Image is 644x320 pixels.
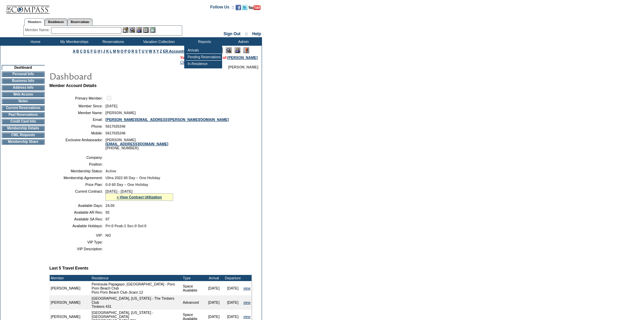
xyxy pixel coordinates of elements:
td: Member Name: [52,111,103,115]
td: Position: [52,162,103,166]
td: Membership Status: [52,169,103,173]
td: Arrival [205,275,223,281]
a: Residences [45,18,67,25]
a: [PERSON_NAME] [228,56,258,60]
span: 5617025346 [105,131,125,135]
td: Web Access [2,92,45,97]
a: U [142,49,144,53]
a: D [84,49,86,53]
td: Follow Us :: [210,4,234,12]
a: A [73,49,75,53]
a: view [243,286,251,290]
td: In-Residence [186,61,221,67]
a: C [80,49,82,53]
td: Reports [184,37,223,46]
td: Notes [2,99,45,104]
td: Primary Member: [52,95,103,101]
a: F [91,49,93,53]
a: G [94,49,96,53]
td: [PERSON_NAME] [50,281,91,295]
span: You are acting on behalf of: [180,56,258,60]
td: Personal Info [2,71,45,77]
span: Pri:0 Peak:1 Sec:0 Sel:0 [105,224,146,228]
td: Member Since: [52,104,103,108]
b: Member Account Details [49,83,97,88]
img: Follow us on Twitter [242,5,247,10]
a: Help [252,31,261,36]
span: [PERSON_NAME] [105,111,136,115]
span: 92 [105,210,110,214]
a: Sign Out [223,31,240,36]
td: VIP Description: [52,247,103,251]
a: R [132,49,134,53]
td: Exclusive Ambassador: [52,138,103,150]
a: N [117,49,120,53]
b: Last 5 Travel Events [49,266,88,271]
a: view [243,315,251,319]
td: Mobile: [52,131,103,135]
a: P [124,49,127,53]
a: Q [128,49,130,53]
a: O [121,49,123,53]
td: Phone: [52,124,103,128]
img: Reservations [143,27,149,33]
td: Vacation Collection [132,37,184,46]
td: [DATE] [205,295,223,310]
td: Departure [223,275,242,281]
span: [DATE] - [DATE] [105,189,133,193]
img: pgTtlDashboard.gif [49,69,184,83]
td: [GEOGRAPHIC_DATA], [US_STATE] - The Timbers Club Timbers 431 [91,295,182,310]
a: [EMAIL_ADDRESS][DOMAIN_NAME] [105,142,168,146]
td: [DATE] [223,295,242,310]
td: VIP: [52,233,103,237]
img: Become our fan on Facebook [236,5,241,10]
span: [PERSON_NAME] [PHONE_NUMBER] [105,138,168,150]
a: S [135,49,138,53]
td: Dashboard [2,65,45,70]
img: Log Concern/Member Elevation [243,47,249,53]
a: » View Contract Utilization [117,195,162,199]
img: Impersonate [235,47,240,53]
td: Business Info [2,78,45,84]
td: Past Reservations [2,112,45,118]
a: Reservations [67,18,93,25]
span: 0-0 60 Day – One Holiday [105,183,148,187]
td: Admin [223,37,262,46]
img: Subscribe to our YouTube Channel [248,5,261,10]
td: Credit Card Info [2,119,45,124]
a: H [98,49,100,53]
td: Current Contract: [52,189,103,201]
td: Available Days: [52,204,103,208]
a: view [243,300,251,304]
a: Subscribe to our YouTube Channel [248,7,261,11]
a: Follow us on Twitter [242,7,247,11]
td: Available AR Res: [52,210,103,214]
img: b_calculator.gif [150,27,156,33]
span: Active [105,169,116,173]
a: W [149,49,152,53]
td: Type [182,275,205,281]
img: Impersonate [136,27,142,33]
a: [PERSON_NAME][EMAIL_ADDRESS][PERSON_NAME][DOMAIN_NAME] [105,118,229,122]
a: V [145,49,148,53]
td: Membership Share [2,139,45,145]
span: 24.00 [105,204,115,208]
a: ER Accounts [163,49,185,53]
td: CWL Requests [2,132,45,138]
a: T [139,49,141,53]
span: 97 [105,217,110,221]
a: Members [24,18,45,26]
td: [PERSON_NAME] [50,295,91,310]
td: Home [15,37,54,46]
td: Membership Details [2,126,45,131]
td: Address Info [2,85,45,90]
td: Pending Reservations [186,54,221,61]
td: Space Available [182,281,205,295]
span: [DATE] [105,104,117,108]
a: L [110,49,112,53]
td: Arrivals [186,47,221,54]
span: 5617025346 [105,124,125,128]
td: VIP Type: [52,240,103,244]
a: Y [157,49,159,53]
div: Member Name: [25,27,51,33]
